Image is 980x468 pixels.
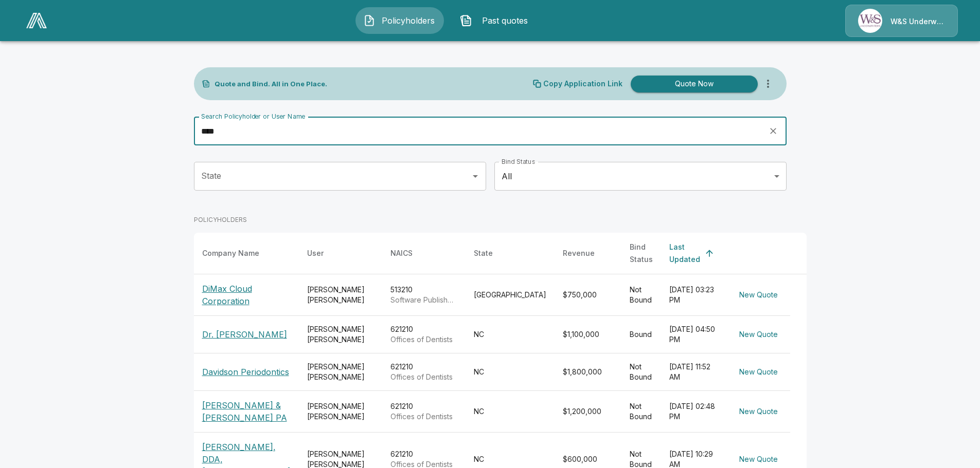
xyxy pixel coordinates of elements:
span: Policyholders [380,14,436,27]
span: Past quotes [476,14,533,27]
label: Bind Status [502,157,535,166]
img: Policyholders Icon [363,14,376,27]
img: AA Logo [26,13,47,28]
p: [PERSON_NAME] & [PERSON_NAME] PA [202,399,291,424]
td: Not Bound [621,391,661,433]
td: NC [466,353,555,391]
td: [DATE] 11:52 AM [661,353,727,391]
td: NC [466,316,555,353]
td: $1,200,000 [555,391,621,433]
button: New Quote [735,363,782,382]
div: [PERSON_NAME] [PERSON_NAME] [307,401,374,422]
div: 621210 [390,362,457,382]
button: New Quote [735,325,782,344]
p: Software Publishers [390,295,457,305]
div: [PERSON_NAME] [PERSON_NAME] [307,285,374,305]
div: Last Updated [669,241,700,266]
div: 513210 [390,285,457,305]
div: 621210 [390,324,457,345]
label: Search Policyholder or User Name [201,112,305,121]
td: Not Bound [621,274,661,316]
p: POLICYHOLDERS [194,215,247,224]
td: [DATE] 03:23 PM [661,274,727,316]
p: Offices of Dentists [390,334,457,345]
p: Quote and Bind. All in One Place. [215,81,327,87]
td: [DATE] 04:50 PM [661,316,727,353]
button: Quote Now [631,76,758,92]
div: All [494,162,787,191]
td: [DATE] 02:48 PM [661,391,727,433]
div: 621210 [390,401,457,422]
td: Not Bound [621,353,661,391]
img: Past quotes Icon [460,14,472,27]
td: NC [466,391,555,433]
button: Open [468,169,483,183]
td: $1,800,000 [555,353,621,391]
td: Bound [621,316,661,353]
div: User [307,247,324,259]
div: Company Name [202,247,259,259]
button: New Quote [735,402,782,421]
button: New Quote [735,286,782,305]
div: State [474,247,493,259]
button: clear search [765,123,781,139]
td: $1,100,000 [555,316,621,353]
td: $750,000 [555,274,621,316]
p: Dr. [PERSON_NAME] [202,328,287,341]
button: Past quotes IconPast quotes [452,7,541,34]
p: Offices of Dentists [390,411,457,422]
div: NAICS [390,247,413,259]
div: [PERSON_NAME] [PERSON_NAME] [307,324,374,345]
td: [GEOGRAPHIC_DATA] [466,274,555,316]
p: Offices of Dentists [390,372,457,382]
button: more [758,73,778,94]
p: Copy Application Link [543,80,622,87]
p: Davidson Periodontics [202,366,289,378]
a: Quote Now [627,76,758,92]
div: [PERSON_NAME] [PERSON_NAME] [307,362,374,382]
button: Policyholders IconPolicyholders [355,7,444,34]
div: Revenue [563,247,595,259]
p: DiMax Cloud Corporation [202,283,291,307]
th: Bind Status [621,233,661,274]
